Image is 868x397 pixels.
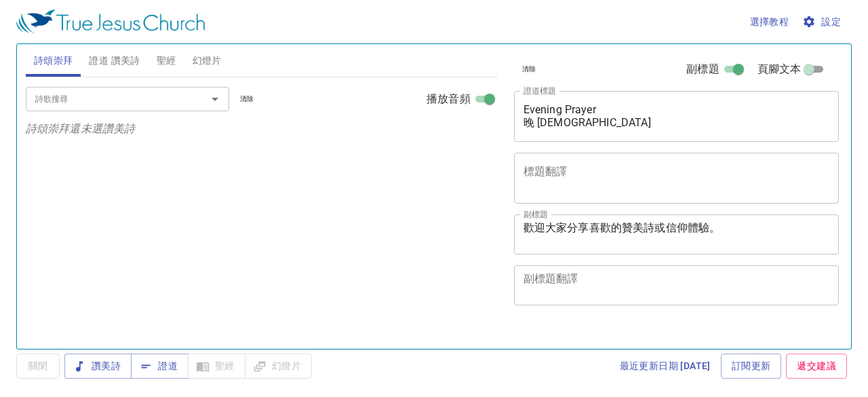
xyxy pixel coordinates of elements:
img: True Jesus Church [16,10,205,34]
span: 副標題 [686,61,719,77]
span: 清除 [522,63,536,75]
button: Open [205,90,224,109]
span: 讚美詩 [75,358,121,375]
textarea: Evening Prayer 晚 [DEMOGRAPHIC_DATA] [524,103,830,129]
span: 遞交建議 [797,358,836,375]
a: 最近更新日期 [DATE] [614,354,716,379]
span: 幻燈片 [193,52,222,69]
button: 設定 [800,10,846,35]
span: 證道 讚美詩 [89,52,140,69]
a: 遞交建議 [786,354,847,379]
span: 證道 [142,358,178,375]
span: 聖經 [157,52,176,69]
span: 選擇教程 [750,14,789,31]
a: 訂閱更新 [721,354,782,379]
span: 設定 [805,14,841,31]
textarea: 歡迎大家分享喜歡的贊美詩或信仰體驗。 [524,221,830,247]
span: 訂閱更新 [732,358,771,375]
button: 證道 [131,354,189,379]
i: 詩頌崇拜還未選讚美詩 [26,122,136,135]
button: 讚美詩 [64,354,132,379]
button: 清除 [514,61,545,77]
span: 詩頌崇拜 [34,52,73,69]
span: 頁腳文本 [757,61,802,77]
span: 清除 [240,93,254,105]
span: 最近更新日期 [DATE] [620,358,711,375]
button: 清除 [232,91,262,107]
span: 播放音頻 [427,91,471,107]
button: 選擇教程 [745,10,795,35]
